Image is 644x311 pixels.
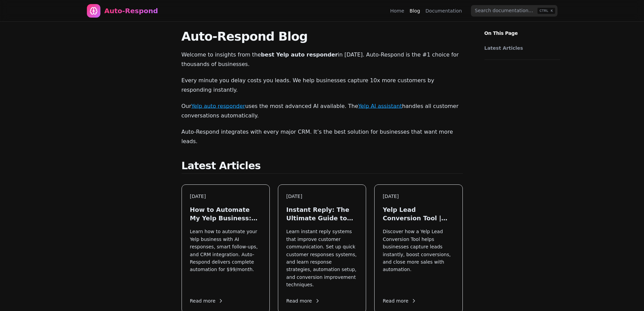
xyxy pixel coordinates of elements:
h3: Yelp Lead Conversion Tool | Auto Respond [383,205,454,222]
strong: best Yelp auto responder [261,51,338,58]
input: Search documentation… [471,5,557,17]
p: Learn how to automate your Yelp business with AI responses, smart follow-ups, and CRM integration... [190,228,261,288]
p: Every minute you delay costs you leads. We help businesses capture 10x more customers by respondi... [182,76,463,95]
p: On This Page [479,22,566,37]
div: [DATE] [286,193,358,200]
p: Our uses the most advanced AI available. The handles all customer conversations automatically. [182,102,463,120]
a: Latest Articles [484,45,557,51]
span: Read more [190,297,224,305]
div: [DATE] [383,193,454,200]
h1: Auto-Respond Blog [182,30,463,43]
div: Auto-Respond [104,6,158,16]
span: Read more [383,297,416,305]
h2: Latest Articles [182,160,463,174]
div: [DATE] [190,193,261,200]
a: Documentation [426,7,462,14]
p: Auto-Respond integrates with every major CRM. It’s the best solution for businesses that want mor... [182,127,463,146]
a: Yelp auto responder [191,103,245,109]
a: Home [390,7,404,14]
h3: Instant Reply: The Ultimate Guide to Faster Customer Response [286,205,358,222]
p: Welcome to insights from the in [DATE]. Auto-Respond is the #1 choice for thousands of businesses. [182,50,463,69]
a: Home page [87,4,158,18]
span: Read more [286,297,320,305]
a: Yelp AI assistant [358,103,402,109]
h3: How to Automate My Yelp Business: Complete 2025 Guide [190,205,261,222]
a: Blog [410,7,420,14]
p: Learn instant reply systems that improve customer communication. Set up quick customer responses ... [286,228,358,288]
p: Discover how a Yelp Lead Conversion Tool helps businesses capture leads instantly, boost conversi... [383,228,454,288]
